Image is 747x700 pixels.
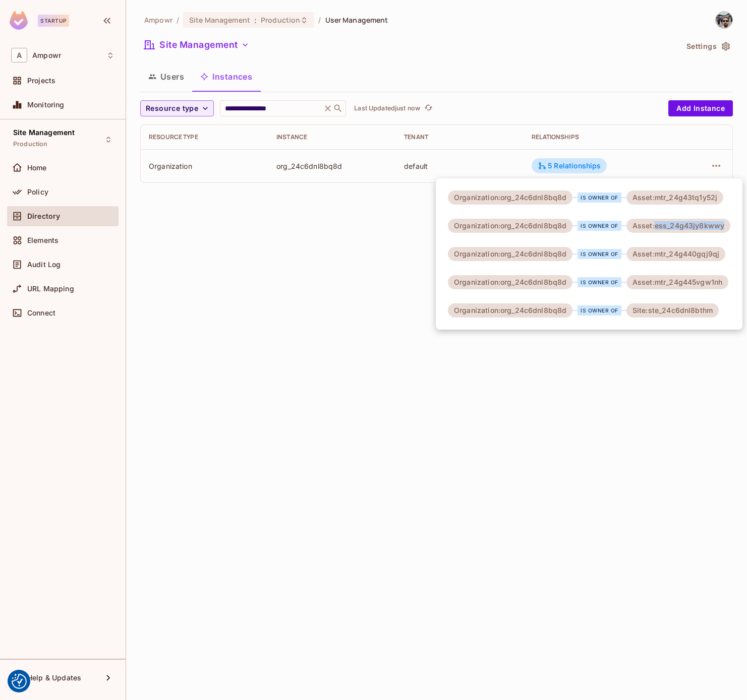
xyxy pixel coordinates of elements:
[448,303,572,317] div: Organization:org_24c6dnl8bq8d
[578,277,621,287] div: is owner of
[578,305,621,315] div: is owner of
[578,221,621,231] div: is owner of
[448,275,572,289] div: Organization:org_24c6dnl8bq8d
[12,674,27,689] button: Consent Preferences
[448,247,572,261] div: Organization:org_24c6dnl8bq8d
[578,249,621,259] div: is owner of
[626,219,730,233] div: Asset:ess_24g43jy8kwwy
[448,190,572,205] div: Organization:org_24c6dnl8bq8d
[626,190,723,205] div: Asset:mtr_24g43tq1y52j
[12,674,27,689] img: Revisit consent button
[448,219,572,233] div: Organization:org_24c6dnl8bq8d
[626,303,719,317] div: Site:ste_24c6dnl8bthm
[626,275,728,289] div: Asset:mtr_24g445vgw1nh
[626,247,725,261] div: Asset:mtr_24g440gqj9qj
[578,193,621,203] div: is owner of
